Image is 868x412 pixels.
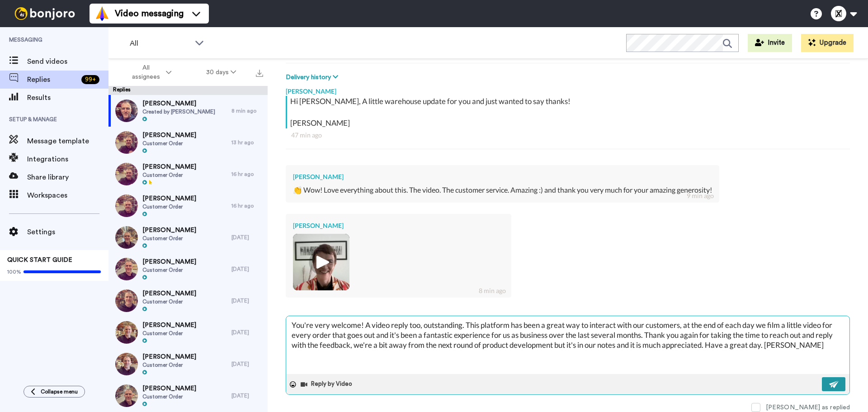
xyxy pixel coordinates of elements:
[108,127,268,158] a: [PERSON_NAME]Customer Order13 hr ago
[748,34,792,52] button: Invite
[115,99,138,122] img: afa9ff3d-259f-444f-bdf3-9821a58ad11d-thumb.jpg
[27,227,108,237] span: Settings
[115,289,138,312] img: 4631f16b-b692-4b5c-94c7-89d1e2644837-thumb.jpg
[300,378,355,391] button: Reply by Video
[115,163,138,185] img: 0fc1e0e9-ee6d-4ee9-98c9-dc4f5d35497c-thumb.jpg
[142,393,196,400] span: Customer Order
[108,95,268,127] a: [PERSON_NAME]Created by [PERSON_NAME]8 min ago
[829,381,839,388] img: send-white.svg
[231,392,263,399] div: [DATE]
[231,107,263,114] div: 8 min ago
[286,72,341,82] button: Delivery history
[293,221,504,230] div: [PERSON_NAME]
[7,268,21,275] span: 100%
[115,226,138,249] img: 6b95d5d0-b389-4b99-946e-114042db5b62-thumb.jpg
[142,99,215,108] span: [PERSON_NAME]
[142,226,196,235] span: [PERSON_NAME]
[27,92,108,103] span: Results
[115,258,138,280] img: 3bf48405-b65e-46d3-ad18-cbaf4a03510c-thumb.jpg
[95,6,109,21] img: vm-color.svg
[231,360,263,368] div: [DATE]
[41,388,78,395] span: Collapse menu
[231,265,263,273] div: [DATE]
[130,38,190,49] span: All
[27,74,78,85] span: Replies
[291,131,844,140] div: 47 min ago
[253,66,266,79] button: Export all results that match these filters now.
[231,329,263,336] div: [DATE]
[142,298,196,305] span: Customer Order
[142,140,196,147] span: Customer Order
[127,63,164,81] span: All assignees
[81,75,99,84] div: 99 +
[286,82,850,96] div: [PERSON_NAME]
[142,203,196,210] span: Customer Order
[290,96,848,128] div: Hi [PERSON_NAME], A little warehouse update for you and just wanted to say thanks! [PERSON_NAME]
[142,108,215,115] span: Created by [PERSON_NAME]
[142,266,196,274] span: Customer Order
[108,190,268,222] a: [PERSON_NAME]Customer Order16 hr ago
[142,330,196,337] span: Customer Order
[27,136,108,147] span: Message template
[108,317,268,348] a: [PERSON_NAME]Customer Order[DATE]
[27,172,108,183] span: Share library
[142,257,196,266] span: [PERSON_NAME]
[142,162,196,171] span: [PERSON_NAME]
[110,60,189,85] button: All assignees
[115,7,184,20] span: Video messaging
[687,191,714,200] div: 9 min ago
[108,285,268,317] a: [PERSON_NAME]Customer Order[DATE]
[115,321,138,344] img: d82fedae-261a-4801-a266-11642fc96bd5-thumb.jpg
[108,253,268,285] a: [PERSON_NAME]Customer Order[DATE]
[231,234,263,241] div: [DATE]
[142,171,196,179] span: Customer Order
[142,321,196,330] span: [PERSON_NAME]
[115,384,138,407] img: c72b6064-8341-4066-815c-cd88f6a9a4ae-thumb.jpg
[286,316,849,374] textarea: You're very welcome! A video reply too, outstanding. This platform has been a great way to intera...
[142,352,196,361] span: [PERSON_NAME]
[142,194,196,203] span: [PERSON_NAME]
[142,131,196,140] span: [PERSON_NAME]
[27,56,108,67] span: Send videos
[142,235,196,242] span: Customer Order
[108,380,268,412] a: [PERSON_NAME]Customer Order[DATE]
[108,158,268,190] a: [PERSON_NAME]Customer Order16 hr ago
[142,384,196,393] span: [PERSON_NAME]
[108,222,268,253] a: [PERSON_NAME]Customer Order[DATE]
[115,194,138,217] img: d48891ab-0287-4cc7-b61f-9cc381a3ee7a-thumb.jpg
[108,348,268,380] a: [PERSON_NAME]Customer Order[DATE]
[142,289,196,298] span: [PERSON_NAME]
[189,64,254,81] button: 30 days
[27,190,108,201] span: Workspaces
[479,286,506,295] div: 8 min ago
[256,70,263,77] img: export.svg
[766,403,850,412] div: [PERSON_NAME] as replied
[27,154,108,165] span: Integrations
[115,131,138,154] img: eefe76bd-94ff-4b4a-9761-175893caf55e-thumb.jpg
[108,86,268,95] div: Replies
[293,234,349,290] img: a1f37d36-abbc-470a-a38a-64710706fb55-thumb.jpg
[293,172,712,181] div: [PERSON_NAME]
[24,386,85,398] button: Collapse menu
[231,170,263,178] div: 16 hr ago
[231,202,263,209] div: 16 hr ago
[115,353,138,375] img: eb4e95d8-f786-4d53-8446-e9963c936815-thumb.jpg
[7,257,72,263] span: QUICK START GUIDE
[231,297,263,304] div: [DATE]
[11,7,79,20] img: bj-logo-header-white.svg
[293,185,712,195] div: 👏 Wow! Love everything about this. The video. The customer service. Amazing :) and thank you very...
[231,139,263,146] div: 13 hr ago
[801,34,854,52] button: Upgrade
[309,250,334,275] img: ic_play_thick.png
[142,361,196,369] span: Customer Order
